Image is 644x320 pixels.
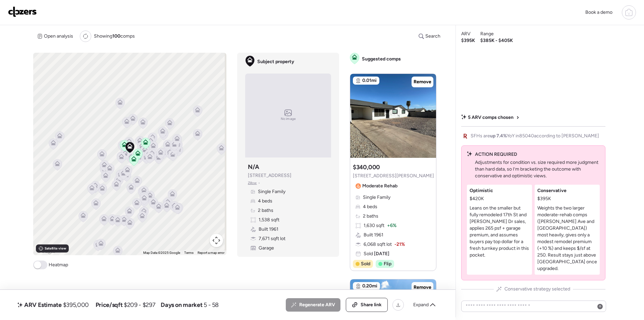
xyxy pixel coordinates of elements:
span: 0.01mi [362,77,377,84]
a: Open this area in Google Maps (opens a new window) [35,246,57,255]
a: Terms [184,251,194,255]
span: 7,671 sqft lot [259,235,285,242]
span: 6,068 sqft lot [364,241,392,248]
span: Conservative strategy selected [504,286,570,292]
span: Conservative [537,187,567,194]
span: Sold [364,250,389,257]
span: 1,630 sqft [364,222,384,229]
span: 1,538 sqft [259,217,279,223]
span: Optimistic [470,187,493,194]
span: + 6% [387,222,396,229]
span: $395,000 [63,301,89,309]
span: Moderate Rehab [362,183,397,189]
img: Logo [8,6,37,17]
span: Map Data ©2025 Google [143,251,180,255]
span: $209 - $297 [124,301,155,309]
h3: N/A [248,163,259,171]
span: 4 beds [363,203,377,210]
span: Range [480,31,494,37]
span: SFHs are YoY in 85040 according to [PERSON_NAME] [471,133,599,139]
span: 5 - 58 [204,301,219,309]
span: Heatmap [49,262,68,268]
span: [STREET_ADDRESS][PERSON_NAME] [353,173,434,179]
h3: $340,000 [353,163,380,171]
span: No image [281,116,296,122]
span: $420K [470,195,484,202]
span: Days on market [161,301,202,309]
span: ARV [461,31,471,37]
span: 2 baths [363,213,378,220]
span: Garage [259,245,274,252]
button: Map camera controls [210,234,223,247]
span: $385K - $405K [480,37,513,44]
span: [STREET_ADDRESS] [248,172,291,179]
span: Single Family [258,188,285,195]
span: Expand [413,302,429,308]
span: Price/sqft [96,301,122,309]
span: Regenerate ARV [299,302,335,308]
span: Showing comps [94,33,135,40]
span: 2 baths [258,207,273,214]
span: Remove [414,79,431,85]
span: Suggested comps [362,56,401,62]
span: 0.20mi [362,283,377,289]
span: Open analysis [44,33,73,40]
span: ARV Estimate [24,301,62,309]
span: Sold [361,261,370,267]
span: [DATE] [373,251,389,257]
span: Share link [361,302,382,308]
span: Remove [414,284,431,291]
span: Built 1961 [259,226,278,233]
span: Built 1961 [364,232,383,238]
span: Subject property [257,58,294,65]
span: Flip [384,261,391,267]
span: 5 ARV comps chosen [468,114,514,121]
span: Search [425,33,440,40]
span: 4 beds [258,198,272,204]
img: Google [35,246,57,255]
p: Leans on the smaller but fully remodeled 17th St and [PERSON_NAME] Dr sales, applies 265 psf + ga... [470,205,529,259]
span: Satellite view [45,246,66,251]
span: Single Family [363,194,390,201]
span: -21% [394,241,405,248]
span: ACTION REQUIRED [475,151,517,158]
span: • [258,180,260,186]
span: Zillow [248,180,257,186]
p: Adjustments for condition vs. size required more judgment than hard data, so I’m bracketing the o... [475,159,600,179]
span: $395K [461,37,475,44]
span: $395K [537,195,551,202]
span: 100 [112,33,120,39]
span: up 7.4% [490,133,507,139]
p: Weights the two larger moderate-rehab comps ([PERSON_NAME] Ave and [GEOGRAPHIC_DATA]) most heavil... [537,205,597,272]
a: Report a map error [198,251,224,255]
span: Book a demo [585,9,612,15]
